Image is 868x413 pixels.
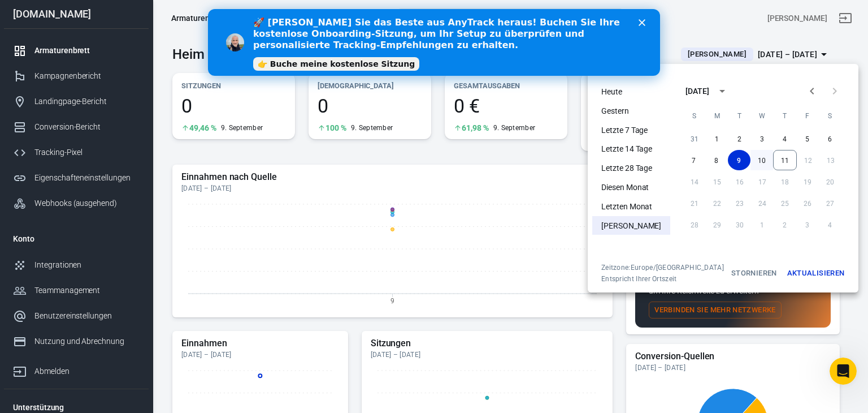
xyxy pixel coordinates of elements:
font: Gestern [601,106,629,115]
div: Schließen [431,10,442,17]
font: W [759,112,765,120]
font: [PERSON_NAME] [601,221,661,230]
font: Letzte 7 Tage [601,125,648,134]
font: 10 [758,156,766,164]
font: T [783,112,787,120]
font: S [692,112,696,120]
iframe: Intercom-Live-Chat [830,358,857,385]
font: Heute [601,87,622,96]
span: Montag [707,105,727,127]
span: Samstag [820,105,840,127]
font: F [805,112,809,120]
font: Zeitzone: [601,264,631,272]
span: Donnerstag [775,105,795,127]
font: Aktualisieren [787,269,845,277]
font: S [828,112,832,120]
span: Sonntag [684,105,705,127]
font: 2 [737,135,741,143]
font: 11 [781,156,789,164]
font: 8 [714,156,718,164]
font: 5 [805,135,809,143]
span: Dienstag [730,105,750,127]
font: 3 [760,135,764,143]
font: Ihrer Ortszeit [636,275,676,283]
font: M [714,112,720,120]
font: 6 [828,135,832,143]
span: Freitag [797,105,818,127]
font: Letzte 28 Tage [601,164,652,173]
button: Vorheriger Monat [801,80,823,102]
font: 9 [737,156,741,164]
font: 1 [715,135,719,143]
iframe: Intercom-Live-Chat-Banner [208,9,660,76]
font: Diesen Monat [601,183,649,192]
button: Aktualisieren [784,263,848,283]
span: Mittwoch [752,105,772,127]
font: [DATE] [685,87,709,96]
font: 4 [783,135,787,143]
font: Stornieren [731,269,777,277]
button: Kalenderansicht ist geöffnet, wechseln Sie zur Jahresansicht [713,81,732,101]
font: Letzten Monat [601,202,652,211]
font: 31 [691,135,699,143]
font: Letzte 14 Tage [601,144,652,153]
font: Entspricht [601,275,634,283]
button: Stornieren [728,263,780,283]
font: T [737,112,741,120]
font: Europe/[GEOGRAPHIC_DATA] [631,264,724,272]
font: 7 [692,156,696,164]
